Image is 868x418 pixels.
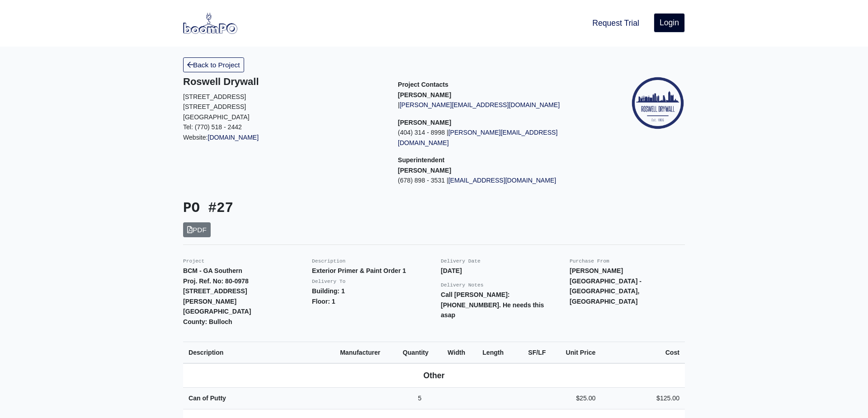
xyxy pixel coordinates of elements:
[312,298,335,305] strong: Floor: 1
[442,342,477,363] th: Width
[516,342,551,363] th: SF/LF
[312,287,345,295] strong: Building: 1
[398,175,599,186] p: (678) 898 - 3531 |
[183,200,427,217] h3: PO #27
[183,102,384,112] p: [STREET_ADDRESS]
[183,76,384,88] h5: Roswell Drywall
[183,287,247,305] strong: [STREET_ADDRESS][PERSON_NAME]
[183,76,384,142] div: Website:
[424,371,445,380] b: Other
[398,91,451,99] strong: [PERSON_NAME]
[183,318,232,325] strong: County: Bulloch
[183,267,242,274] strong: BCM - GA Southern
[398,156,444,164] span: Superintendent
[335,342,397,363] th: Manufacturer
[400,101,560,108] a: [PERSON_NAME][EMAIL_ADDRESS][DOMAIN_NAME]
[312,279,345,284] small: Delivery To
[654,13,685,32] a: Login
[448,177,557,184] a: [EMAIL_ADDRESS][DOMAIN_NAME]
[183,57,244,72] a: Back to Project
[589,13,643,33] a: Request Trial
[189,395,226,402] strong: Can of Putty
[441,291,544,319] strong: Call [PERSON_NAME]: [PHONE_NUMBER]. He needs this asap
[398,119,451,126] strong: [PERSON_NAME]
[183,277,249,285] strong: Proj. Ref. No: 80-0978
[551,342,601,363] th: Unit Price
[398,81,448,88] span: Project Contacts
[397,342,442,363] th: Quantity
[601,342,685,363] th: Cost
[183,222,211,237] a: PDF
[208,134,259,141] a: [DOMAIN_NAME]
[183,122,384,132] p: Tel: (770) 518 - 2442
[312,267,406,274] strong: Exterior Primer & Paint Order 1
[601,388,685,409] td: $125.00
[551,388,601,409] td: $25.00
[441,267,462,274] strong: [DATE]
[441,282,484,288] small: Delivery Notes
[398,127,599,148] p: (404) 314 - 8998 |
[312,258,345,264] small: Description
[570,258,609,264] small: Purchase From
[183,92,384,102] p: [STREET_ADDRESS]
[398,167,451,174] strong: [PERSON_NAME]
[183,112,384,122] p: [GEOGRAPHIC_DATA]
[397,388,442,409] td: 5
[570,266,685,306] p: [PERSON_NAME][GEOGRAPHIC_DATA] - [GEOGRAPHIC_DATA], [GEOGRAPHIC_DATA]
[183,342,335,363] th: Description
[183,308,251,315] strong: [GEOGRAPHIC_DATA]
[398,129,557,146] a: [PERSON_NAME][EMAIL_ADDRESS][DOMAIN_NAME]
[477,342,516,363] th: Length
[183,13,237,33] img: boomPO
[398,100,599,110] p: |
[441,258,481,264] small: Delivery Date
[183,258,204,264] small: Project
